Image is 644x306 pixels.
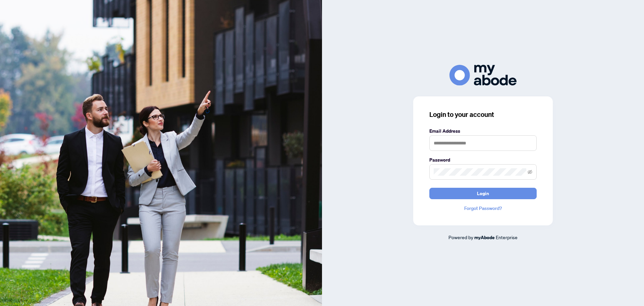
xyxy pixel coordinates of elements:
[496,234,518,240] span: Enterprise
[429,188,537,199] button: Login
[448,234,473,240] span: Powered by
[474,234,495,241] a: myAbode
[429,127,537,135] label: Email Address
[429,110,537,119] h3: Login to your account
[477,188,489,199] span: Login
[449,65,517,85] img: ma-logo
[429,156,537,164] label: Password
[429,205,537,212] a: Forgot Password?
[528,170,532,174] span: eye-invisible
